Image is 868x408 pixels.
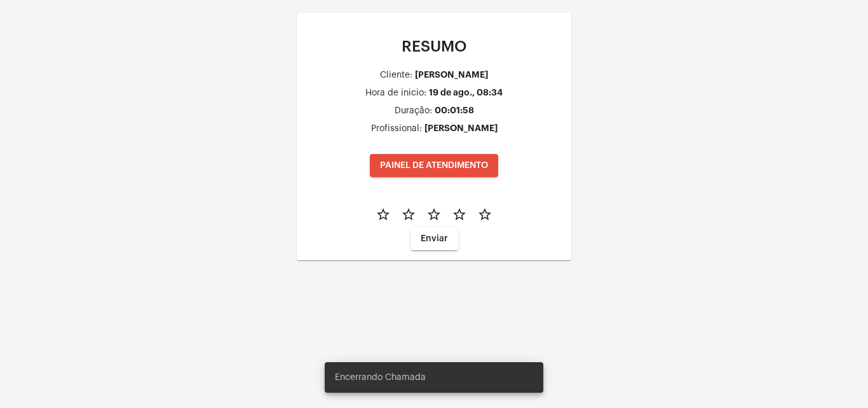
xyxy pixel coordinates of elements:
[371,124,422,134] div: Profissional:
[307,38,561,55] p: RESUMO
[401,207,416,222] mat-icon: star_border
[429,88,503,97] div: 19 de ago., 08:34
[426,207,442,222] mat-icon: star_border
[424,123,498,133] div: [PERSON_NAME]
[410,227,458,250] button: Enviar
[365,88,426,98] div: Hora de inicio:
[335,371,426,384] span: Encerrando Chamada
[395,106,432,116] div: Duração:
[452,207,467,222] mat-icon: star_border
[376,207,391,222] mat-icon: star_border
[477,207,492,222] mat-icon: star_border
[380,161,488,170] span: PAINEL DE ATENDIMENTO
[380,71,412,80] div: Cliente:
[415,70,488,80] div: [PERSON_NAME]
[435,106,474,115] div: 00:01:58
[421,234,448,243] span: Enviar
[370,154,498,177] button: PAINEL DE ATENDIMENTO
